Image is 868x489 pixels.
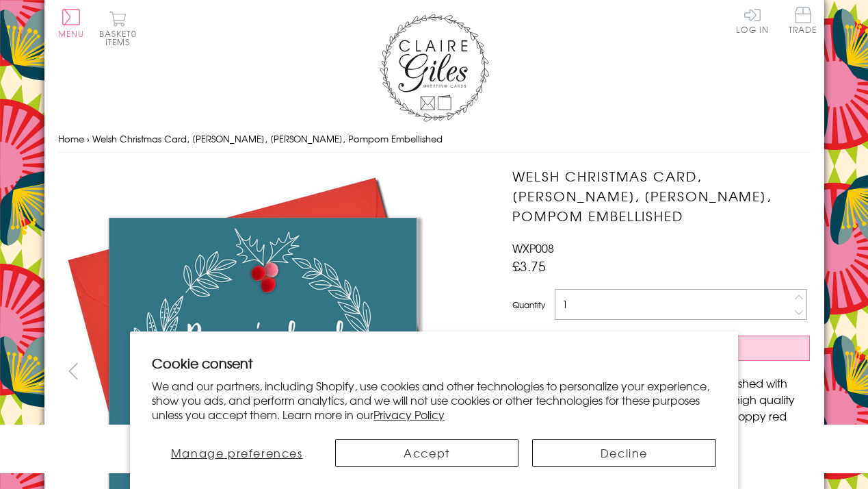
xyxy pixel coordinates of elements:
[380,14,489,122] img: Claire Giles Greetings Cards
[152,439,321,467] button: Manage preferences
[373,406,445,423] a: Privacy Policy
[152,379,715,421] p: We and our partners, including Shopify, use cookies and other technologies to personalize your ex...
[171,444,303,461] span: Manage preferences
[58,125,811,153] nav: breadcrumbs
[105,27,137,48] span: 0 items
[335,439,518,467] button: Accept
[512,166,810,225] h1: Welsh Christmas Card, [PERSON_NAME], [PERSON_NAME], Pompom Embellished
[789,7,817,34] span: Trade
[532,439,715,467] button: Decline
[152,353,715,373] h2: Cookie consent
[58,132,84,145] a: Home
[512,256,546,275] span: £3.75
[512,240,554,256] span: WXP008
[87,132,90,145] span: ›
[512,299,545,311] label: Quantity
[92,132,443,145] span: Welsh Christmas Card, [PERSON_NAME], [PERSON_NAME], Pompom Embellished
[58,355,89,386] button: prev
[58,9,85,38] button: Menu
[58,27,85,40] span: Menu
[99,11,137,46] button: Basket0 items
[736,7,769,34] a: Log In
[789,7,817,36] a: Trade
